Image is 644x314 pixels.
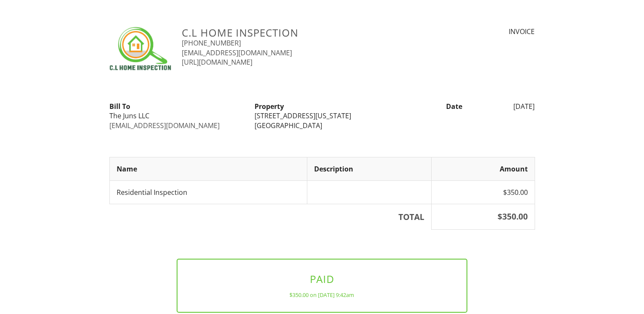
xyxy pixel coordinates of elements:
[109,204,431,230] th: TOTAL
[182,57,252,67] a: [URL][DOMAIN_NAME]
[191,273,453,285] h3: PAID
[431,157,535,180] th: Amount
[182,48,292,57] a: [EMAIL_ADDRESS][DOMAIN_NAME]
[467,102,540,111] div: [DATE]
[182,27,426,38] h3: C.L Home Inspection
[117,188,187,197] span: Residential Inspection
[109,121,220,130] a: [EMAIL_ADDRESS][DOMAIN_NAME]
[436,27,535,36] div: INVOICE
[182,38,241,48] a: [PHONE_NUMBER]
[431,204,535,230] th: $350.00
[431,180,535,204] td: $350.00
[255,111,389,120] div: [STREET_ADDRESS][US_STATE]
[191,291,453,298] div: $350.00 on [DATE] 9:42am
[109,27,172,73] img: IMG_8717.jpeg
[255,102,284,111] strong: Property
[109,157,307,180] th: Name
[307,157,431,180] th: Description
[395,102,467,111] div: Date
[109,111,244,120] div: The Juns LLC
[255,121,389,130] div: [GEOGRAPHIC_DATA]
[109,102,130,111] strong: Bill To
